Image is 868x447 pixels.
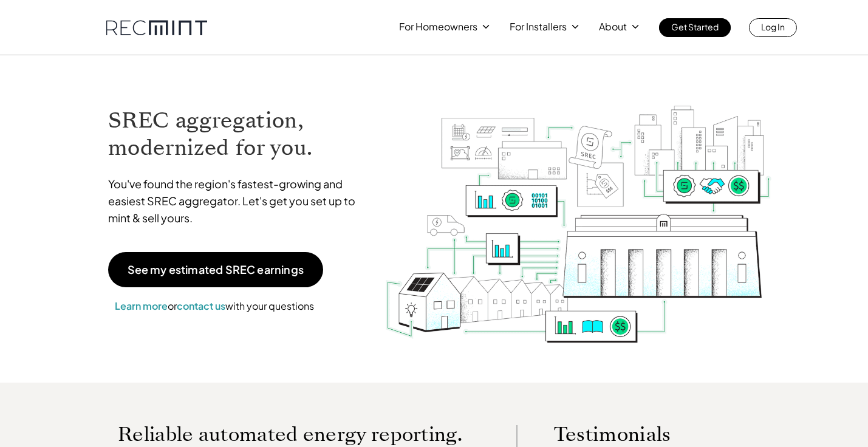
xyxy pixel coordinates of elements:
[749,18,797,37] a: Log In
[177,299,225,312] a: contact us
[108,252,323,287] a: See my estimated SREC earnings
[399,18,477,35] p: For Homeowners
[108,107,367,162] h1: SREC aggregation, modernized for you.
[510,18,567,35] p: For Installers
[115,299,168,312] a: Learn more
[761,18,785,35] p: Log In
[384,73,772,346] img: RECmint value cycle
[554,425,735,443] p: Testimonials
[118,425,480,443] p: Reliable automated energy reporting.
[599,18,627,35] p: About
[108,176,367,227] p: You've found the region's fastest-growing and easiest SREC aggregator. Let's get you set up to mi...
[671,18,719,35] p: Get Started
[128,264,304,275] p: See my estimated SREC earnings
[108,298,321,314] p: or with your questions
[659,18,731,37] a: Get Started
